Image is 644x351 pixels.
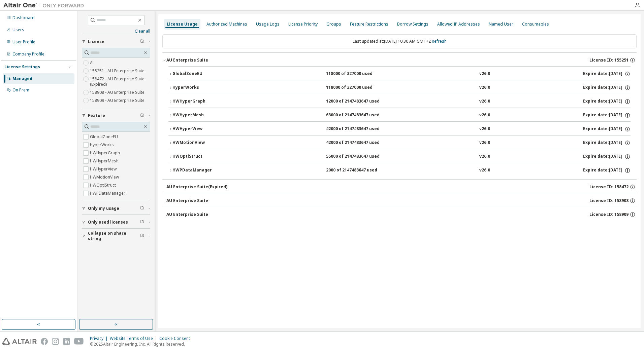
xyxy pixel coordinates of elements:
div: Last updated at: [DATE] 10:30 AM GMT+2 [162,34,637,48]
div: Groups [326,22,341,27]
div: HWHyperMesh [172,112,233,118]
label: 158909 - AU Enterprise Suite [90,96,146,105]
span: License ID: 155251 [589,57,629,63]
div: 118000 of 327000 used [326,71,387,77]
div: Authorized Machines [206,22,247,27]
label: HWHyperMesh [90,157,120,165]
button: HWOptiStruct55000 of 2147483647 usedv26.0Expire date:[DATE] [168,149,631,164]
button: Only used licenses [82,215,150,230]
button: HyperWorks118000 of 327000 usedv26.0Expire date:[DATE] [168,80,631,95]
label: HWHyperView [90,165,118,173]
div: HWOptiStruct [172,154,233,160]
div: v26.0 [479,71,490,77]
div: 2000 of 2147483647 used [326,167,387,173]
button: Collapse on share string [82,229,150,243]
button: License [82,34,150,49]
img: facebook.svg [41,338,48,345]
div: Expire date: [DATE] [583,126,631,132]
div: HyperWorks [172,85,233,91]
div: GlobalZoneEU [172,71,233,77]
div: v26.0 [479,112,490,118]
img: instagram.svg [52,338,59,345]
div: v26.0 [479,167,490,173]
div: Expire date: [DATE] [583,154,631,160]
img: altair_logo.svg [2,338,37,345]
div: AU Enterprise Suite [166,212,208,217]
div: HWHyperView [172,126,233,132]
div: Consumables [522,22,549,27]
div: Usage Logs [256,22,280,27]
div: 118000 of 327000 used [326,85,387,91]
div: Named User [489,22,513,27]
span: License ID: 158909 [589,212,629,217]
a: Clear all [82,29,150,34]
span: Clear filter [140,113,144,118]
div: Dashboard [12,15,35,21]
button: HWHyperView42000 of 2147483647 usedv26.0Expire date:[DATE] [168,122,631,136]
span: License ID: 158908 [589,198,629,203]
label: HWMotionView [90,173,120,181]
button: HWPDataManager2000 of 2147483647 usedv26.0Expire date:[DATE] [168,163,631,178]
div: v26.0 [479,99,490,105]
div: Managed [12,76,32,81]
span: License ID: 158472 [589,184,629,190]
button: Only my usage [82,201,150,216]
label: HWPDataManager [90,189,127,197]
div: Privacy [90,336,110,341]
button: GlobalZoneEU118000 of 327000 usedv26.0Expire date:[DATE] [168,67,631,81]
button: AU Enterprise SuiteLicense ID: 158909 [166,207,637,222]
div: License Priority [288,22,318,27]
span: Clear filter [140,39,144,44]
div: Cookie Consent [159,336,194,341]
button: AU Enterprise SuiteLicense ID: 155251 [162,53,637,68]
div: AU Enterprise Suite (Expired) [166,184,227,190]
div: HWPDataManager [172,167,233,173]
span: Clear filter [140,233,144,239]
label: 158472 - AU Enterprise Suite (Expired) [90,75,150,88]
div: HWMotionView [172,140,233,146]
div: Expire date: [DATE] [583,85,631,91]
div: AU Enterprise Suite [166,198,208,203]
button: HWHyperMesh63000 of 2147483647 usedv26.0Expire date:[DATE] [168,108,631,123]
p: © 2025 Altair Engineering, Inc. All Rights Reserved. [90,341,194,347]
div: Expire date: [DATE] [583,99,631,105]
label: HWHyperGraph [90,149,121,157]
div: 42000 of 2147483647 used [326,140,387,146]
span: Clear filter [140,220,144,225]
div: Allowed IP Addresses [437,22,480,27]
div: v26.0 [479,154,490,160]
div: License Usage [167,22,198,27]
img: youtube.svg [74,338,84,345]
div: On Prem [12,87,29,93]
div: Feature Restrictions [350,22,388,27]
label: All [90,59,96,67]
div: AU Enterprise Suite [166,57,208,63]
button: AU Enterprise Suite(Expired)License ID: 158472 [166,180,637,194]
button: Feature [82,108,150,123]
span: License [88,39,104,44]
span: Only my usage [88,206,119,211]
span: Only used licenses [88,220,128,225]
div: v26.0 [479,140,490,146]
div: 12000 of 2147483647 used [326,99,387,105]
a: Refresh [432,38,447,44]
div: Expire date: [DATE] [583,167,631,173]
div: 63000 of 2147483647 used [326,112,387,118]
span: Clear filter [140,206,144,211]
div: v26.0 [479,85,490,91]
div: HWHyperGraph [172,99,233,105]
label: HyperWorks [90,141,115,149]
div: License Settings [4,64,40,70]
div: Expire date: [DATE] [583,71,631,77]
label: HWOptiStruct [90,181,117,189]
div: Users [12,27,24,33]
div: Company Profile [12,51,44,57]
div: 42000 of 2147483647 used [326,126,387,132]
div: v26.0 [479,126,490,132]
div: User Profile [12,39,35,45]
div: 55000 of 2147483647 used [326,154,387,160]
span: Feature [88,113,105,118]
button: HWHyperGraph12000 of 2147483647 usedv26.0Expire date:[DATE] [168,94,631,109]
div: Expire date: [DATE] [583,140,631,146]
label: 155251 - AU Enterprise Suite [90,67,146,75]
